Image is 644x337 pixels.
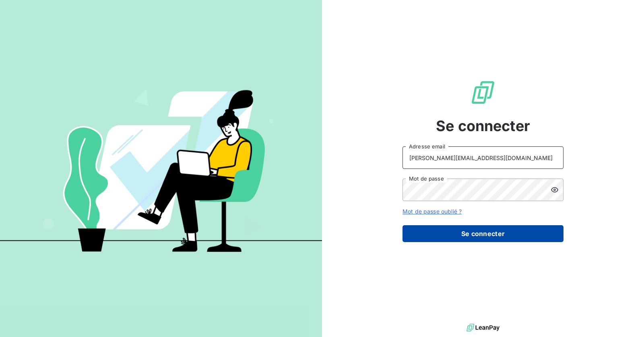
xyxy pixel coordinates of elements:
[402,208,462,215] a: Mot de passe oublié ?
[402,225,563,242] button: Se connecter
[402,146,563,169] input: placeholder
[436,115,530,137] span: Se connecter
[466,322,500,334] img: logo
[470,80,496,105] img: Logo LeanPay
